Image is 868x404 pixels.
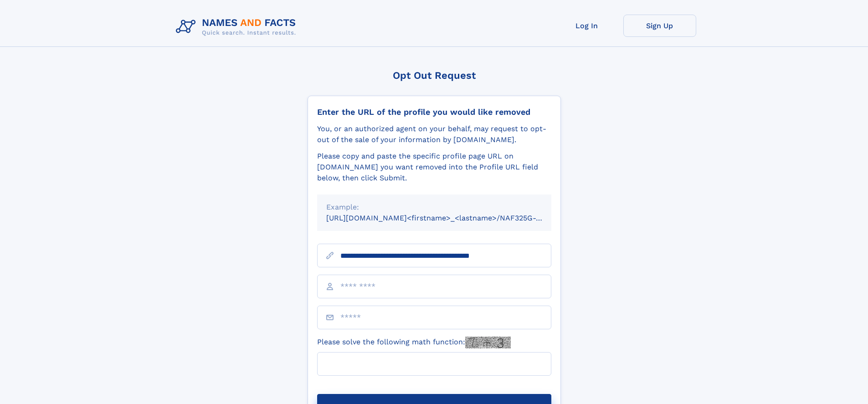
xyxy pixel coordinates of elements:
div: You, or an authorized agent on your behalf, may request to opt-out of the sale of your informatio... [317,123,551,145]
div: Please copy and paste the specific profile page URL on [DOMAIN_NAME] you want removed into the Pr... [317,151,551,184]
a: Sign Up [623,15,696,37]
a: Log In [550,15,623,37]
div: Example: [326,202,542,213]
small: [URL][DOMAIN_NAME]<firstname>_<lastname>/NAF325G-xxxxxxxx [326,214,569,222]
div: Opt Out Request [308,70,561,81]
label: Please solve the following math function: [317,337,511,348]
div: Enter the URL of the profile you would like removed [317,107,551,117]
img: Logo Names and Facts [172,15,303,39]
